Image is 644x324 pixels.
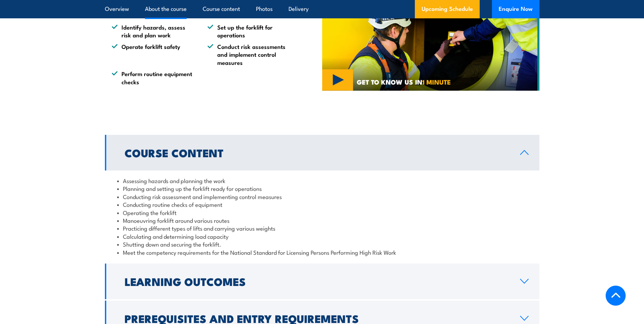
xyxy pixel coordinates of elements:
[125,276,509,286] h2: Learning Outcomes
[117,216,527,224] li: Manoeuvring forklift around various routes
[125,313,509,323] h2: Prerequisites and Entry Requirements
[207,42,291,66] li: Conduct risk assessments and implement control measures
[117,232,527,240] li: Calculating and determining load capacity
[117,240,527,248] li: Shutting down and securing the forklift.
[117,193,527,200] li: Conducting risk assessment and implementing control measures
[117,200,527,208] li: Conducting routine checks of equipment
[105,264,539,299] a: Learning Outcomes
[117,224,527,232] li: Practicing different types of lifts and carrying various weights
[422,77,451,87] strong: 1 MINUTE
[117,209,527,216] li: Operating the forklift
[112,42,195,66] li: Operate forklift safety
[117,184,527,192] li: Planning and setting up the forklift ready for operations
[357,79,451,85] span: GET TO KNOW US IN
[117,177,527,184] li: Assessing hazards and planning the work
[112,70,195,86] li: Perform routine equipment checks
[105,135,539,170] a: Course Content
[207,23,291,39] li: Set up the forklift for operations
[117,248,527,256] li: Meet the competency requirements for the National Standard for Licensing Persons Performing High ...
[125,148,509,157] h2: Course Content
[112,23,195,39] li: Identify hazards, assess risk and plan work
